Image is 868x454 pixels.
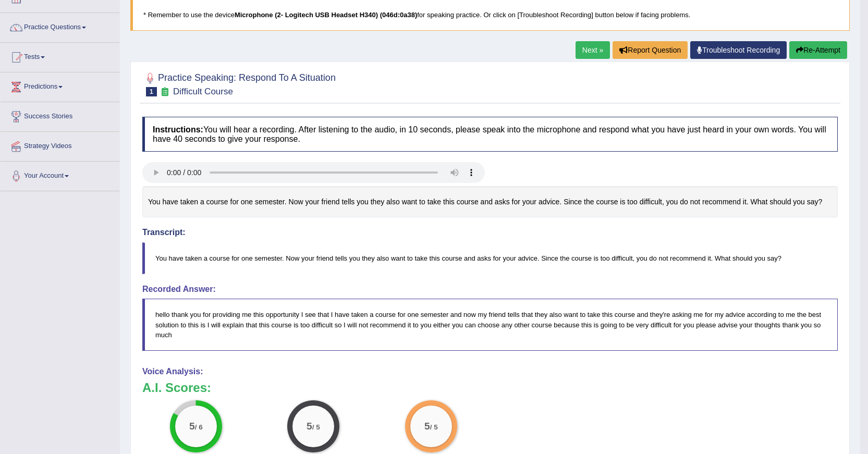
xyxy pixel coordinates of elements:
a: Success Stories [1,102,119,128]
h4: You will hear a recording. After listening to the audio, in 10 seconds, please speak into the mic... [142,117,838,152]
div: You have taken a course for one semester. Now your friend tells you they also want to take this c... [142,186,838,218]
big: 5 [189,421,195,432]
a: Predictions [1,72,119,99]
b: A.I. Scores: [142,381,211,395]
h2: Practice Speaking: Respond To A Situation [142,70,336,96]
small: / 5 [430,423,438,431]
a: Troubleshoot Recording [690,41,787,59]
a: Strategy Videos [1,132,119,158]
b: Microphone (2- Logitech USB Headset H340) (046d:0a38) [235,11,417,19]
big: 5 [307,421,313,432]
a: Practice Questions [1,13,119,39]
small: Difficult Course [173,87,233,96]
b: Instructions: [153,125,203,134]
span: 1 [146,87,157,96]
h4: Voice Analysis: [142,367,838,376]
blockquote: hello thank you for providing me this opportunity I see that I have taken a course for one semest... [142,299,838,350]
a: Tests [1,43,119,69]
h4: Recorded Answer: [142,285,838,294]
small: Exam occurring question [160,87,170,97]
big: 5 [424,421,430,432]
blockquote: You have taken a course for one semester. Now your friend tells you they also want to take this c... [142,242,838,274]
a: Next » [576,41,610,59]
small: / 6 [195,423,203,431]
button: Re-Attempt [789,41,847,59]
a: Your Account [1,162,119,188]
small: / 5 [312,423,320,431]
button: Report Question [613,41,688,59]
